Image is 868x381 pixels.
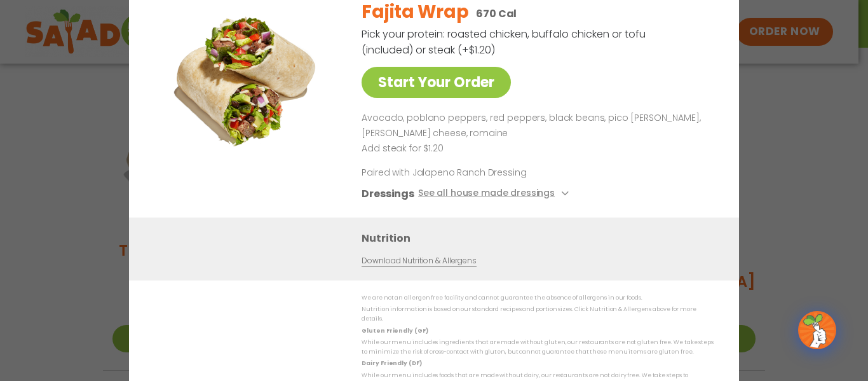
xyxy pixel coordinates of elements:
h3: Nutrition [362,230,720,246]
p: Nutrition information is based on our standard recipes and portion sizes. Click Nutrition & Aller... [362,305,714,324]
p: 670 Cal [476,6,517,22]
img: wpChatIcon [799,312,835,348]
p: Paired with Jalapeno Ranch Dressing [362,166,597,179]
strong: Gluten Friendly (GF) [362,326,428,334]
div: Page 1 [362,111,709,156]
button: See all house made dressings [418,186,573,202]
h3: Dressings [362,186,414,202]
a: Download Nutrition & Allergens [362,255,476,267]
strong: Dairy Friendly (DF) [362,359,421,367]
p: Avocado, poblano peppers, red peppers, black beans, pico [PERSON_NAME], [PERSON_NAME] cheese, rom... [362,111,709,141]
p: While our menu includes ingredients that are made without gluten, our restaurants are not gluten ... [362,338,714,357]
p: We are not an allergen free facility and cannot guarantee the absence of allergens in our foods. [362,293,714,302]
p: Add steak for $1.20 [362,141,709,156]
a: Start Your Order [362,67,511,98]
p: Pick your protein: roasted chicken, buffalo chicken or tofu (included) or steak (+$1.20) [362,26,648,58]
